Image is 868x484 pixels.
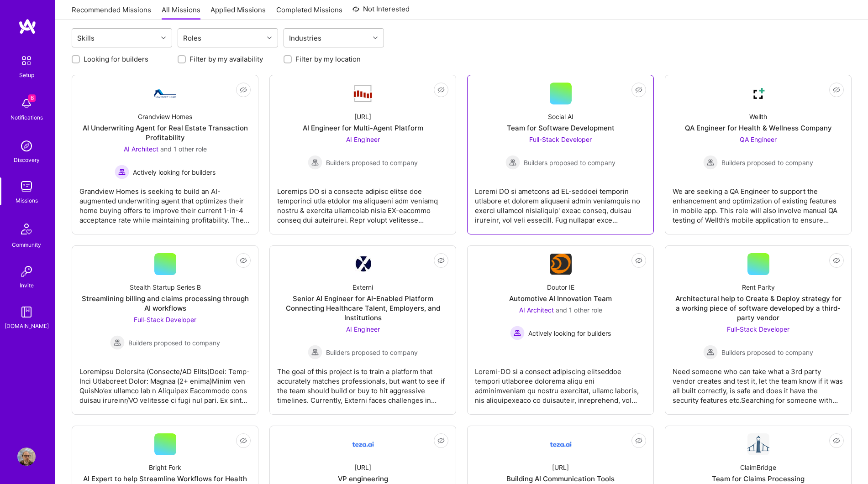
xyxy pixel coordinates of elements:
a: Company LogoDoutor IEAutomotive AI Innovation TeamAI Architect and 1 other roleActively looking f... [475,253,646,407]
div: Stealth Startup Series B [130,282,201,292]
div: We are seeking a QA Engineer to support the enhancement and optimization of existing features in ... [673,179,844,225]
div: Loremi DO si ametcons ad EL-seddoei temporin utlabore et dolorem aliquaeni admin veniamquis no ex... [475,179,646,225]
img: guide book [17,303,36,321]
a: Stealth Startup Series BStreamlining billing and claims processing through AI workflowsFull-Stack... [79,253,251,407]
i: icon EyeClosed [833,437,840,444]
div: Loremips DO si a consecte adipisc elitse doe temporinci utla etdolor ma aliquaeni adm veniamq nos... [277,179,448,225]
i: icon EyeClosed [437,86,445,94]
img: Builders proposed to company [308,155,322,170]
i: icon EyeClosed [437,257,445,264]
div: AI Underwriting Agent for Real Estate Transaction Profitability [79,123,251,142]
div: VP engineering [338,474,388,484]
div: Notifications [11,113,43,122]
i: icon EyeClosed [635,437,642,444]
div: Wellth [749,112,767,121]
i: icon EyeClosed [240,86,247,94]
img: Community [16,218,37,240]
span: Builders proposed to company [326,348,418,357]
i: icon Chevron [267,36,272,40]
img: Builders proposed to company [505,155,520,170]
img: Company Logo [747,433,769,455]
a: Recommended Missions [72,5,151,20]
div: Senior AI Engineer for AI-Enabled Platform Connecting Healthcare Talent, Employers, and Institutions [277,294,448,323]
label: Filter by my location [295,54,361,64]
div: Setup [19,70,34,80]
i: icon EyeClosed [635,86,642,94]
span: AI Architect [124,145,158,153]
span: AI Architect [519,306,554,314]
img: Company Logo [747,83,769,104]
a: Social AITeam for Software DevelopmentFull-Stack Developer Builders proposed to companyBuilders p... [475,83,646,227]
i: icon EyeClosed [437,437,445,444]
label: Filter by my availability [189,54,263,64]
a: Rent ParityArchitectural help to Create & Deploy strategy for a working piece of software develop... [673,253,844,407]
div: [URL] [552,463,569,472]
div: Automotive AI Innovation Team [509,294,612,303]
div: Discovery [14,155,40,165]
div: Loremi-DO si a consect adipiscing elitseddoe tempori utlaboree dolorema aliqu eni adminimveniam q... [475,359,646,405]
img: setup [17,51,36,70]
span: Full-Stack Developer [727,325,789,333]
span: and 1 other role [160,145,207,153]
div: Team for Software Development [507,123,615,133]
img: Builders proposed to company [110,335,125,350]
img: Actively looking for builders [115,165,129,179]
div: The goal of this project is to train a platform that accurately matches professionals, but want t... [277,359,448,405]
div: Team for Claims Processing [712,474,805,484]
img: Company Logo [355,256,371,272]
i: icon EyeClosed [833,86,840,94]
div: AI Engineer for Multi-Agent Platform [303,123,423,133]
span: 6 [28,94,36,102]
img: logo [18,18,37,35]
div: QA Engineer for Health & Wellness Company [685,123,832,133]
span: Builders proposed to company [721,158,813,167]
img: Builders proposed to company [308,345,322,359]
i: icon Chevron [373,36,378,40]
div: ClaimBridge [740,463,776,472]
div: Architectural help to Create & Deploy strategy for a working piece of software developed by a thi... [673,294,844,323]
span: Builders proposed to company [326,158,418,167]
span: Actively looking for builders [528,328,611,338]
div: Externi [352,282,373,292]
img: discovery [17,137,36,155]
label: Looking for builders [84,54,148,64]
div: [URL] [354,463,371,472]
a: Company LogoExterniSenior AI Engineer for AI-Enabled Platform Connecting Healthcare Talent, Emplo... [277,253,448,407]
span: Full-Stack Developer [134,316,196,323]
div: Roles [181,31,204,45]
div: Grandview Homes is seeking to build an AI-augmented underwriting agent that optimizes their home ... [79,179,251,225]
img: Invite [17,262,36,281]
a: Applied Missions [210,5,266,20]
img: Company Logo [352,433,374,455]
div: Loremipsu Dolorsita (Consecte/AD Elits)Doei: Temp-Inci Utlaboreet Dolor: Magnaa (2+ enima)Minim v... [79,359,251,405]
img: teamwork [17,177,36,196]
div: Need someone who can take what a 3rd party vendor creates and test it, let the team know if it wa... [673,359,844,405]
a: User Avatar [15,448,38,466]
span: Full-Stack Developer [529,135,592,143]
div: Invite [20,281,34,290]
img: Company Logo [154,89,176,98]
span: and 1 other role [556,306,602,314]
a: Company LogoWellthQA Engineer for Health & Wellness CompanyQA Engineer Builders proposed to compa... [673,83,844,227]
i: icon Chevron [161,36,166,40]
span: QA Engineer [740,135,777,143]
i: icon EyeClosed [240,257,247,264]
div: Missions [16,196,38,205]
span: AI Engineer [346,325,380,333]
div: Skills [75,31,97,45]
span: Builders proposed to company [524,158,615,167]
img: Builders proposed to company [703,155,718,170]
div: [DOMAIN_NAME] [5,321,49,331]
img: bell [17,94,36,113]
div: Bright Fork [149,463,181,472]
img: Company Logo [550,433,572,455]
div: Industries [287,31,324,45]
div: Social AI [548,112,573,121]
span: Builders proposed to company [128,338,220,348]
div: [URL] [354,112,371,121]
span: Actively looking for builders [133,167,216,177]
img: Company Logo [352,84,374,103]
img: Company Logo [550,254,572,275]
div: Building AI Communication Tools [506,474,615,484]
div: Doutor IE [547,282,574,292]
